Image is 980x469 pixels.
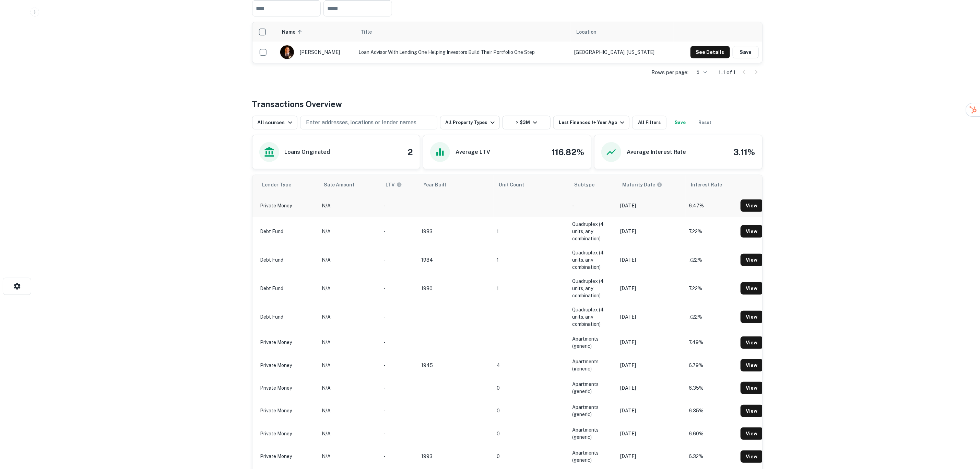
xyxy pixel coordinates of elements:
h4: 3.11% [734,146,755,158]
div: [PERSON_NAME] [280,45,352,59]
p: 6.60% [689,430,734,437]
span: Year Built [424,181,456,189]
p: - [384,453,415,460]
span: Sale Amount [324,181,364,189]
div: Last Financed 1+ Year Ago [559,118,626,127]
div: All sources [258,118,294,127]
p: [DATE] [621,430,682,437]
button: Enter addresses, locations or lender names [300,116,437,129]
p: 6.79% [689,362,734,369]
p: N/A [322,430,377,437]
p: 1984 [422,256,490,264]
a: View [741,405,763,417]
p: N/A [322,339,377,346]
button: Save your search to get updates of matches that match your search criteria. [669,116,691,129]
h4: Transactions Overview [252,98,342,110]
p: Private Money [260,453,315,460]
p: Private Money [260,385,315,392]
p: Private Money [260,339,315,346]
p: Apartments (generic) [572,335,614,350]
p: 6.35% [689,407,734,414]
span: Interest Rate [691,181,731,189]
p: Private Money [260,362,315,369]
p: 7.22% [689,228,734,235]
a: View [741,359,763,371]
button: All Property Types [440,116,500,129]
button: All Filters [632,116,666,129]
p: N/A [322,362,377,369]
p: [DATE] [621,385,682,392]
div: Chat Widget [946,414,980,447]
th: LTVs displayed on the website are for informational purposes only and may be reported incorrectly... [380,175,418,194]
th: Year Built [418,175,494,194]
div: 5 [692,67,708,77]
a: View [741,336,763,349]
p: Private Money [260,430,315,437]
div: scrollable content [252,22,762,63]
p: Debt Fund [260,285,315,292]
button: Last Financed 1+ Year Ago [553,116,629,129]
img: 1742223996875 [280,45,294,59]
p: - [384,228,415,235]
p: - [572,202,614,209]
p: 1–1 of 1 [719,68,736,77]
p: Apartments (generic) [572,449,614,464]
p: 7.22% [689,285,734,292]
a: View [741,254,763,266]
p: [DATE] [621,228,682,235]
p: - [384,339,415,346]
p: N/A [322,202,377,209]
p: Quadruplex (4 units, any combination) [572,278,614,299]
button: Save [733,46,759,58]
p: 7.22% [689,256,734,264]
p: Apartments (generic) [572,404,614,418]
h6: Maturity Date [623,181,656,188]
p: 1 [497,256,566,264]
td: [GEOGRAPHIC_DATA], [US_STATE] [571,42,674,63]
span: Subtype [575,181,595,189]
p: 1980 [422,285,490,292]
p: Debt Fund [260,256,315,264]
button: Reset [694,116,716,129]
p: - [384,362,415,369]
p: 1 [497,228,566,235]
th: Lender Type [257,175,319,194]
p: 1983 [422,228,490,235]
p: - [384,285,415,292]
p: - [384,407,415,414]
p: Private Money [260,407,315,414]
p: Quadruplex (4 units, any combination) [572,249,614,271]
p: Private Money [260,202,315,209]
span: LTVs displayed on the website are for informational purposes only and may be reported incorrectly... [386,181,411,188]
p: Enter addresses, locations or lender names [306,118,417,127]
p: N/A [322,453,377,460]
a: View [741,382,763,394]
span: Lender Type [262,181,292,189]
th: Maturity dates displayed may be estimated. Please contact the lender for the most accurate maturi... [617,175,686,194]
button: > $3M [503,116,551,129]
a: View [741,311,763,323]
p: Apartments (generic) [572,426,614,441]
h6: LTV [386,181,395,188]
p: - [384,256,415,264]
p: N/A [322,256,377,264]
a: View [741,450,763,463]
p: 0 [497,407,566,414]
th: Sale Amount [319,175,380,194]
p: 0 [497,453,566,460]
p: 6.47% [689,202,734,209]
p: N/A [322,228,377,235]
p: 4 [497,362,566,369]
p: [DATE] [621,362,682,369]
p: - [384,385,415,392]
p: 6.35% [689,385,734,392]
p: N/A [322,407,377,414]
th: Unit Count [494,175,569,194]
button: All sources [252,116,297,129]
p: [DATE] [621,313,682,321]
p: Quadruplex (4 units, any combination) [572,306,614,328]
p: - [384,202,415,209]
a: View [741,282,763,295]
th: Title [355,22,571,42]
p: 7.22% [689,313,734,321]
